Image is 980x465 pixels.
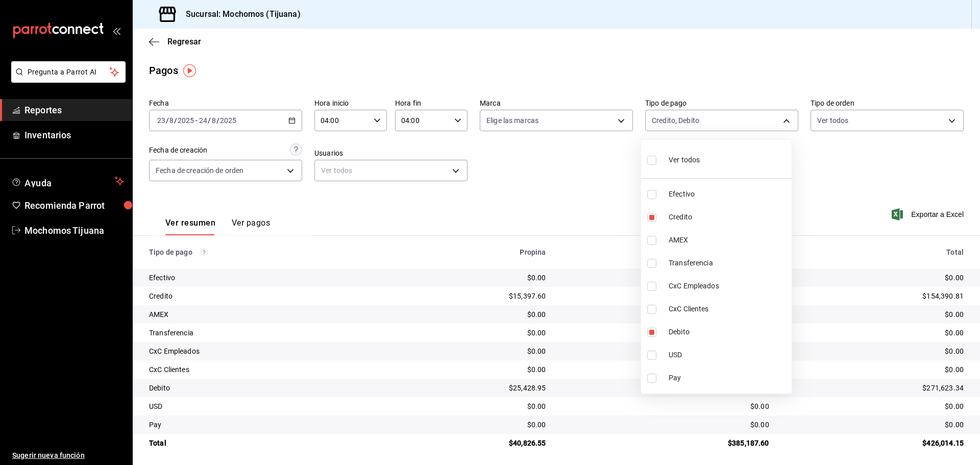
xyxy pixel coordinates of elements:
[669,350,788,360] span: USD
[669,281,788,291] span: CxC Empleados
[183,64,196,77] img: Tooltip marker
[669,304,788,314] span: CxC Clientes
[669,327,788,337] span: Debito
[669,189,788,200] span: Efectivo
[669,373,788,383] span: Pay
[669,235,788,246] span: AMEX
[669,155,700,165] span: Ver todos
[669,212,788,223] span: Credito
[669,258,788,268] span: Transferencia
